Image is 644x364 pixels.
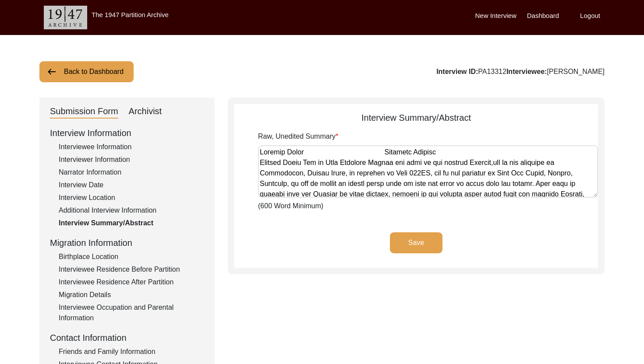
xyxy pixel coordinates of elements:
img: arrow-left.png [46,66,57,77]
button: Save [390,232,442,253]
div: Submission Form [50,105,118,119]
div: Birthplace Location [59,252,204,262]
div: (600 Word Minimum) [258,131,598,211]
div: Friends and Family Information [59,346,204,357]
b: Interview ID: [436,68,478,75]
label: The 1947 Partition Archive [92,11,169,18]
div: Additional Interview Information [59,205,204,216]
b: Interviewee: [506,68,547,75]
div: Migration Information [50,236,204,249]
div: Archivist [129,105,162,119]
div: Interviewee Information [59,142,204,152]
div: Migration Details [59,290,204,300]
label: Raw, Unedited Summary [258,131,338,142]
div: Interview Summary/Abstract [234,111,598,124]
div: Narrator Information [59,167,204,178]
div: Interviewer Information [59,154,204,165]
div: Contact Information [50,331,204,344]
button: Back to Dashboard [39,61,134,82]
div: Interviewee Residence Before Partition [59,264,204,275]
label: Logout [580,11,600,21]
div: Interviewee Occupation and Parental Information [59,302,204,323]
div: Interview Date [59,180,204,190]
div: Interview Summary/Abstract [59,218,204,228]
div: Interview Information [50,126,204,140]
div: Interviewee Residence After Partition [59,277,204,287]
div: Interview Location [59,192,204,203]
div: PA13312 [PERSON_NAME] [436,66,605,77]
img: header-logo.png [44,6,87,29]
label: New Interview [475,11,517,21]
label: Dashboard [527,11,559,21]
